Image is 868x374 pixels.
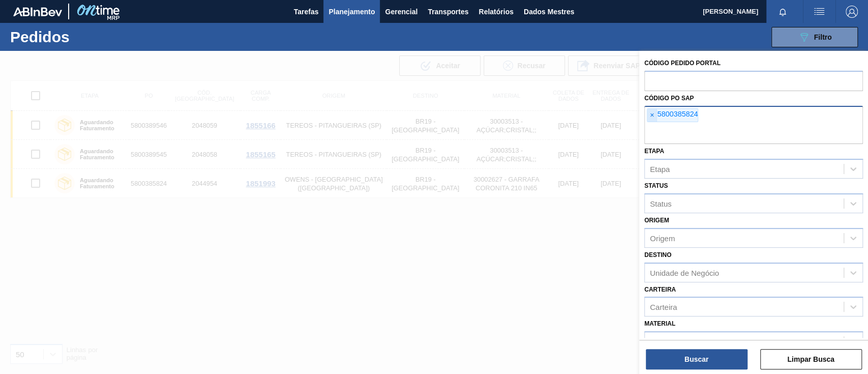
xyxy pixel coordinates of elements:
[478,8,513,16] font: Relatórios
[644,251,671,258] font: Destino
[524,8,575,16] font: Dados Mestres
[644,60,721,67] font: Código Pedido Portal
[10,28,70,45] font: Pedidos
[650,165,670,174] font: Etapa
[644,286,676,293] font: Carteira
[657,110,698,118] font: 5800385824
[294,8,319,16] font: Tarefas
[813,6,825,18] img: ações do usuário
[650,199,672,208] font: Status
[644,182,668,189] font: Status
[650,234,675,242] font: Origem
[650,111,654,119] font: ×
[814,33,832,41] font: Filtro
[650,268,719,277] font: Unidade de Negócio
[428,8,468,16] font: Transportes
[766,5,799,19] button: Notificações
[650,337,677,346] font: Material
[13,7,62,16] img: TNhmsLtSVTkK8tSr43FrP2fwEKptu5GPRR3wAAAABJRU5ErkJggg==
[644,320,675,327] font: Material
[328,8,375,16] font: Planejamento
[644,148,664,155] font: Etapa
[846,6,858,18] img: Sair
[644,95,694,102] font: Código PO SAP
[703,8,758,15] font: [PERSON_NAME]
[385,8,417,16] font: Gerencial
[771,27,858,47] button: Filtro
[650,303,677,311] font: Carteira
[644,217,669,224] font: Origem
